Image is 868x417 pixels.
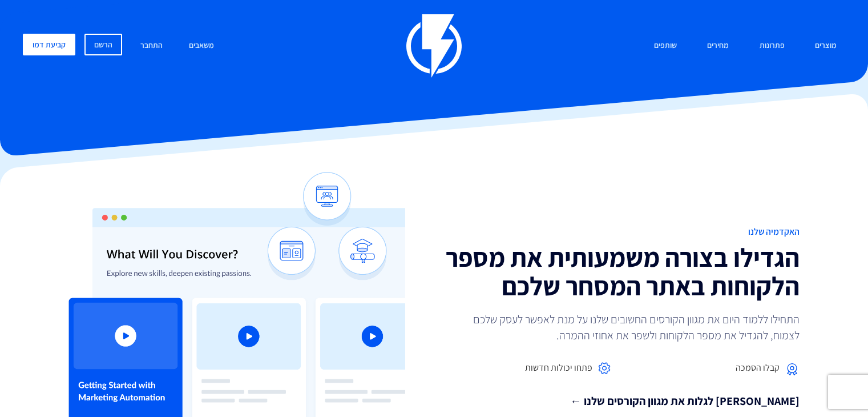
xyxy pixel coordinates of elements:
[443,227,800,237] h1: האקדמיה שלנו
[443,393,800,410] a: [PERSON_NAME] לגלות את מגוון הקורסים שלנו ←
[645,34,685,58] a: שותפים
[699,34,737,58] a: מחירים
[132,34,171,58] a: התחבר
[457,311,800,343] p: התחילו ללמוד היום את מגוון הקורסים החשובים שלנו על מנת לאפשר לעסק שלכם לצמוח, להגדיל את מספר הלקו...
[736,362,780,375] span: קבלו הסמכה
[443,243,800,300] h2: הגדילו בצורה משמעותית את מספר הלקוחות באתר המסחר שלכם
[525,362,592,375] span: פתחו יכולות חדשות
[180,34,223,58] a: משאבים
[806,34,845,58] a: מוצרים
[84,34,122,55] a: הרשם
[751,34,793,58] a: פתרונות
[23,34,75,55] a: קביעת דמו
